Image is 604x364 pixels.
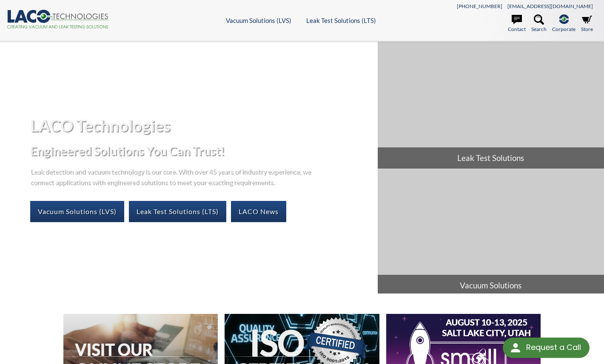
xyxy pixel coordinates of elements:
[30,201,124,222] a: Vacuum Solutions (LVS)
[531,14,547,33] a: Search
[129,201,226,222] a: Leak Test Solutions (LTS)
[231,201,286,222] a: LACO News
[503,338,590,358] div: Request a Call
[526,338,581,357] div: Request a Call
[581,14,593,33] a: Store
[30,115,371,136] h1: LACO Technologies
[507,3,593,9] a: [EMAIL_ADDRESS][DOMAIN_NAME]
[226,17,291,24] a: Vacuum Solutions (LVS)
[457,3,502,9] a: [PHONE_NUMBER]
[509,341,522,355] img: round button
[552,25,576,33] span: Corporate
[30,166,315,187] p: Leak detection and vacuum technology is our core. With over 45 years of industry experience, we c...
[30,143,371,159] h2: Engineered Solutions You Can Trust!
[508,14,526,33] a: Contact
[306,17,376,24] a: Leak Test Solutions (LTS)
